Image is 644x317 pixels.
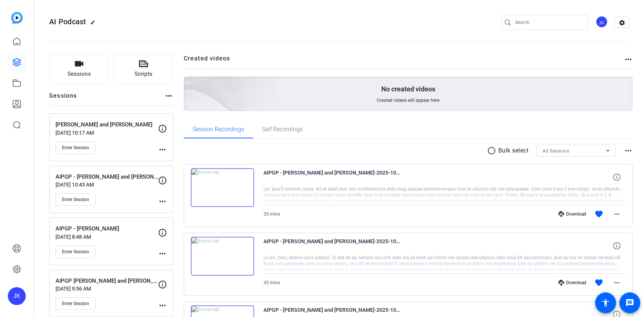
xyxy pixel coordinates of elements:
button: Enter Session [56,193,95,206]
mat-icon: more_horiz [158,197,167,206]
p: [DATE] 8:48 AM [56,234,158,240]
p: [DATE] 10:17 AM [56,130,158,136]
span: Enter Session [62,145,89,151]
mat-icon: more_horiz [164,91,173,100]
p: [PERSON_NAME] and [PERSON_NAME] [56,120,158,129]
button: Scripts [114,54,174,84]
span: Enter Session [62,197,89,203]
span: 35 mins [263,211,280,217]
mat-icon: radio_button_unchecked [487,146,498,155]
span: Created videos will appear here [377,97,439,103]
p: [DATE] 10:43 AM [56,182,158,188]
p: AIPGP - [PERSON_NAME] [56,225,158,233]
p: Bulk select [498,146,529,155]
span: AIPGP - [PERSON_NAME] and [PERSON_NAME]-2025-10-02-12-55-32-906-1 [263,168,401,186]
span: AIPGP - [PERSON_NAME] and [PERSON_NAME]-2025-10-02-12-55-32-906-0 [263,237,401,255]
span: AI Podcast [49,17,86,26]
mat-icon: more_horiz [158,301,167,310]
span: Enter Session [62,301,89,307]
img: blue-gradient.svg [11,12,23,23]
p: [DATE] 9:56 AM [56,286,158,292]
mat-icon: edit [90,20,99,29]
span: Self Recordings [262,126,303,132]
button: Enter Session [56,297,95,310]
mat-icon: more_horiz [158,249,167,258]
button: Enter Session [56,141,95,154]
mat-icon: message [625,298,634,307]
span: All Sessions [543,148,569,154]
h2: Created videos [184,54,624,69]
span: Session Recordings [193,126,244,132]
p: AIPGP [PERSON_NAME] and [PERSON_NAME] [56,277,158,285]
div: JK [8,287,26,305]
mat-icon: accessibility [601,298,610,307]
p: AIPGP - [PERSON_NAME] and [PERSON_NAME] [56,173,158,181]
mat-icon: settings [615,17,629,28]
div: Download [555,211,590,217]
img: thumb-nail [191,237,254,276]
img: thumb-nail [191,168,254,207]
div: Download [555,280,590,286]
mat-icon: favorite [594,278,603,287]
mat-icon: favorite [594,210,603,219]
mat-icon: more_horiz [158,145,167,154]
div: JK [596,16,608,28]
button: Sessions [49,54,109,84]
span: Sessions [67,70,91,78]
p: No created videos [381,85,435,94]
span: 35 mins [263,280,280,285]
span: Scripts [135,70,152,78]
button: Enter Session [56,245,95,258]
mat-icon: more_horiz [624,146,633,155]
img: Creted videos background [100,3,278,164]
mat-icon: more_horiz [612,278,621,287]
input: Search [515,18,582,27]
h2: Sessions [49,91,77,106]
mat-icon: more_horiz [612,210,621,219]
ngx-avatar: Jon Knobelock [596,16,609,29]
mat-icon: more_horiz [624,55,633,64]
span: Enter Session [62,249,89,255]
